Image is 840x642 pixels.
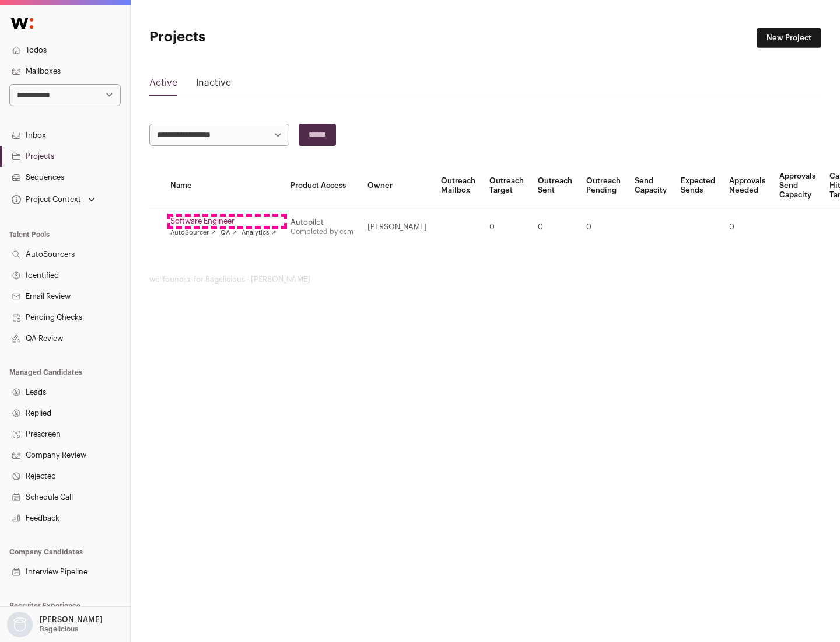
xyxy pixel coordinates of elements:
[290,228,353,235] a: Completed by csm
[360,207,434,247] td: [PERSON_NAME]
[5,612,105,637] button: Open dropdown
[149,76,177,95] a: Active
[9,191,97,208] button: Open dropdown
[7,612,33,637] img: nopic.png
[674,165,722,207] th: Expected Sends
[40,615,103,624] p: [PERSON_NAME]
[170,217,276,226] a: Software Engineer
[220,228,237,238] a: QA ↗
[283,165,360,207] th: Product Access
[163,165,283,207] th: Name
[9,195,81,204] div: Project Context
[242,228,276,238] a: Analytics ↗
[579,207,628,247] td: 0
[772,165,822,207] th: Approvals Send Capacity
[757,28,821,48] a: New Project
[579,165,628,207] th: Outreach Pending
[722,165,772,207] th: Approvals Needed
[434,165,482,207] th: Outreach Mailbox
[628,165,674,207] th: Send Capacity
[149,275,821,284] footer: wellfound:ai for Bagelicious - [PERSON_NAME]
[290,218,353,227] div: Autopilot
[149,28,373,47] h1: Projects
[531,165,579,207] th: Outreach Sent
[196,76,231,95] a: Inactive
[531,207,579,247] td: 0
[482,207,531,247] td: 0
[482,165,531,207] th: Outreach Target
[5,12,40,35] img: Wellfound
[170,228,216,238] a: AutoSourcer ↗
[722,207,772,247] td: 0
[40,624,78,634] p: Bagelicious
[360,165,434,207] th: Owner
